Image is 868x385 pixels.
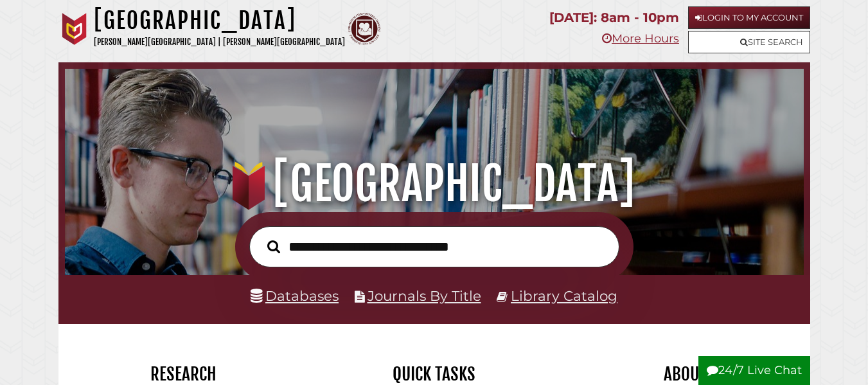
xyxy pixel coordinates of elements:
h1: [GEOGRAPHIC_DATA] [78,156,791,212]
h2: Quick Tasks [319,363,550,385]
a: Journals By Title [368,287,481,304]
p: [PERSON_NAME][GEOGRAPHIC_DATA] | [PERSON_NAME][GEOGRAPHIC_DATA] [94,35,345,49]
p: [DATE]: 8am - 10pm [549,6,679,29]
a: More Hours [602,31,679,46]
a: Databases [251,287,339,304]
a: Login to My Account [688,6,810,29]
a: Site Search [688,31,810,53]
img: Calvin Theological Seminary [348,13,380,45]
img: Calvin University [58,13,91,45]
h1: [GEOGRAPHIC_DATA] [94,6,345,35]
i: Search [267,240,280,254]
h2: About [569,363,801,385]
a: Library Catalog [511,287,617,304]
h2: Research [68,363,299,385]
button: Search [261,237,287,256]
